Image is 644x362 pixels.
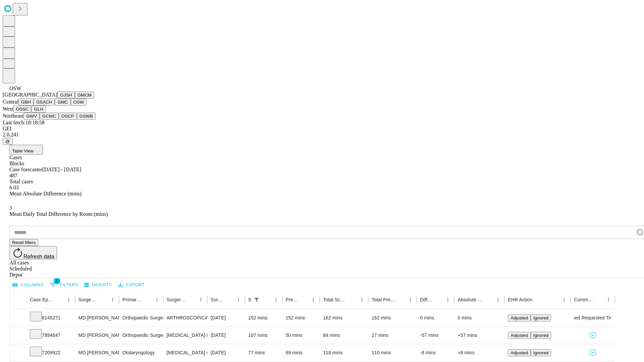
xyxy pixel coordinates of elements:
[286,344,317,361] div: 69 mins
[420,344,451,361] div: -8 mins
[511,333,528,338] span: Adjusted
[372,344,414,361] div: 110 mins
[357,295,367,304] button: Menu
[323,309,365,326] div: 162 mins
[13,106,32,113] button: OSSC
[211,327,241,344] div: [DATE]
[211,309,241,326] div: [DATE]
[372,297,396,302] div: Total Predicted Duration
[3,106,13,112] span: West
[23,254,54,259] span: Refresh data
[9,173,17,178] span: 487
[23,113,40,120] button: GWV
[248,297,251,302] div: Scheduled In Room Duration
[167,297,186,302] div: Surgery Name
[396,295,406,304] button: Sort
[271,295,281,304] button: Menu
[508,349,531,356] button: Adjusted
[511,350,528,355] span: Adjusted
[78,327,116,344] div: MD [PERSON_NAME]
[531,332,551,339] button: Ignored
[55,295,64,304] button: Sort
[224,295,234,304] button: Sort
[167,309,204,326] div: ARTHROSCOPICALLY AIDED ACL RECONSTRUCTION
[59,113,77,120] button: OSCP
[122,327,160,344] div: Orthopaedic Surgery
[420,309,451,326] div: 0 mins
[458,309,501,326] div: 0 mins
[143,295,152,304] button: Sort
[458,327,501,344] div: +57 mins
[78,297,98,302] div: Surgeon Name
[48,280,80,290] button: Show filters
[574,309,611,326] div: Used Requested Time
[116,280,146,290] button: Export
[248,327,279,344] div: 107 mins
[13,312,23,324] button: Expand
[3,99,18,105] span: Central
[12,240,36,245] span: Reset filters
[75,92,94,99] button: GMCM
[252,295,261,304] div: 1 active filter
[406,295,415,304] button: Menu
[3,138,13,145] button: @
[9,211,108,217] span: Mean Daily Total Difference by Room (mins)
[13,330,23,342] button: Expand
[108,295,117,304] button: Menu
[9,239,38,246] button: Reset filters
[64,295,73,304] button: Menu
[77,113,96,120] button: GSWB
[18,99,34,106] button: GBH
[57,92,75,99] button: GJSH
[122,297,142,302] div: Primary Service
[211,344,241,361] div: [DATE]
[9,85,21,91] span: OSW
[323,344,365,361] div: 118 mins
[372,309,414,326] div: 162 mins
[55,99,70,106] button: GMC
[30,327,72,344] div: 7894647
[533,295,542,304] button: Sort
[252,295,261,304] button: Show filters
[12,148,34,154] span: Table View
[122,344,160,361] div: Otolaryngology
[434,295,443,304] button: Sort
[167,344,204,361] div: [MEDICAL_DATA] COMPLETE INCLUDING MAJOR SEPTAL REPAIR
[574,297,593,302] div: Comments
[30,309,72,326] div: 8145271
[9,185,19,190] span: 6.03
[3,92,57,98] span: [GEOGRAPHIC_DATA]
[3,120,45,125] span: Last fetch: 18:18:58
[54,278,60,284] span: 1
[234,295,243,304] button: Menu
[248,344,279,361] div: 77 mins
[3,113,23,119] span: Northeast
[484,295,493,304] button: Sort
[30,344,72,361] div: 7209922
[248,309,279,326] div: 152 mins
[3,132,641,138] div: 2.0.241
[299,295,309,304] button: Sort
[71,99,87,106] button: OSW
[9,246,57,259] button: Refresh data
[211,297,224,302] div: Surgery Date
[122,309,160,326] div: Orthopaedic Surgery
[531,349,551,356] button: Ignored
[420,327,451,344] div: -57 mins
[508,332,531,339] button: Adjusted
[372,327,414,344] div: 27 mins
[443,295,452,304] button: Menu
[9,191,82,196] span: Mean Absolute Difference (mins)
[594,295,604,304] button: Sort
[9,145,43,155] button: Table View
[167,327,204,344] div: [MEDICAL_DATA] MEDIAL OR LATERAL MENISCECTOMY
[42,167,81,172] span: [DATE] - [DATE]
[31,106,46,113] button: GLH
[286,309,317,326] div: 152 mins
[262,295,271,304] button: Sort
[458,297,483,302] div: Absolute Difference
[493,295,503,304] button: Menu
[13,347,23,359] button: Expand
[196,295,206,304] button: Menu
[323,327,365,344] div: 84 mins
